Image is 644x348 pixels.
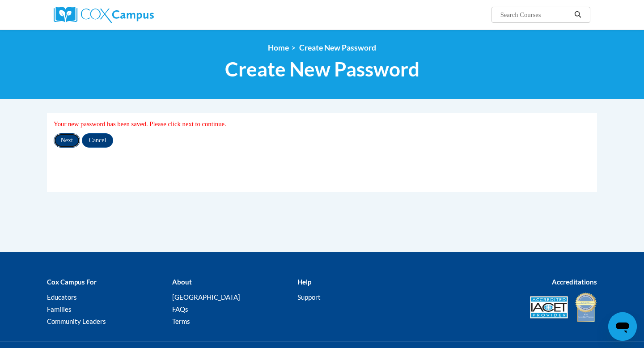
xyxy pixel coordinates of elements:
span: Create New Password [225,57,419,81]
input: Cancel [82,133,114,148]
b: Help [297,278,311,286]
b: Accreditations [552,278,597,286]
a: FAQs [172,305,188,313]
button: Search [571,9,585,20]
b: About [172,278,192,286]
a: Support [297,293,321,301]
b: Cox Campus For [47,278,97,286]
input: Search Courses [500,9,571,20]
input: Next [54,133,80,148]
span: Create New Password [299,43,376,52]
iframe: Button to launch messaging window [608,312,637,341]
a: Cox Campus [54,7,224,23]
a: Families [47,305,72,313]
img: Accredited IACET® Provider [530,296,568,318]
span: Your new password has been saved. Please click next to continue. [54,120,226,127]
a: Terms [172,317,190,325]
img: Cox Campus [54,7,154,23]
a: Home [268,43,289,52]
a: Community Leaders [47,317,106,325]
img: IDA® Accredited [575,292,597,323]
a: Educators [47,293,77,301]
a: [GEOGRAPHIC_DATA] [172,293,240,301]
